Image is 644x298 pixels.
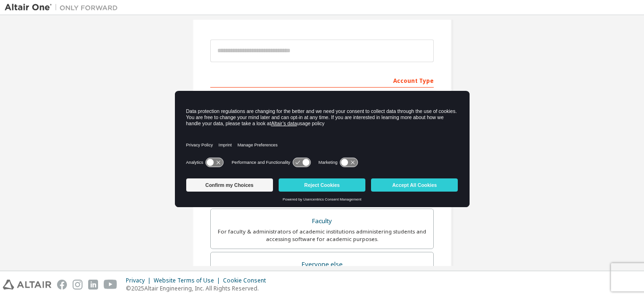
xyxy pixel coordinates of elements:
[216,228,428,243] div: For faculty & administrators of academic institutions administering students and accessing softwa...
[5,3,123,12] img: Altair One
[210,72,434,88] div: Account Type
[216,258,428,271] div: Everyone else
[126,277,154,284] div: Privacy
[223,277,272,284] div: Cookie Consent
[73,280,83,290] img: instagram.svg
[216,215,428,228] div: Faculty
[57,280,67,290] img: facebook.svg
[126,284,272,292] p: © 2025 Altair Engineering, Inc. All Rights Reserved.
[154,277,223,284] div: Website Terms of Use
[3,280,51,290] img: altair_logo.svg
[104,280,117,290] img: youtube.svg
[88,280,98,290] img: linkedin.svg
